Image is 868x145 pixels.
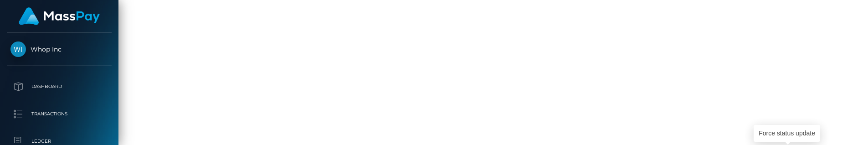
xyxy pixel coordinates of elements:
[10,80,108,93] p: Dashboard
[19,7,100,25] img: MassPay Logo
[754,125,820,142] div: Force status update
[10,107,108,121] p: Transactions
[7,103,112,125] a: Transactions
[7,75,112,98] a: Dashboard
[7,45,112,53] span: Whop Inc
[10,41,26,57] img: Whop Inc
